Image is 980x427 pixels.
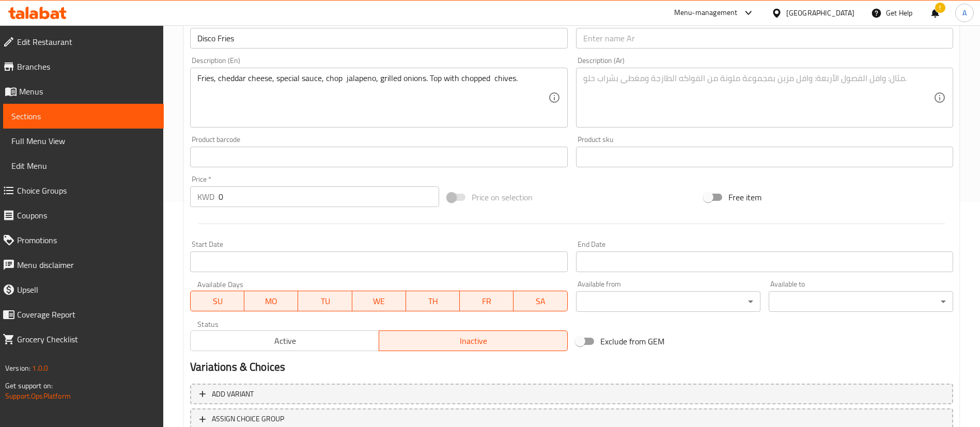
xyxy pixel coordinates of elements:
button: SA [514,291,567,311]
span: Upsell [17,283,155,296]
a: Full Menu View [3,129,164,153]
button: MO [244,291,298,311]
input: Enter name Ar [576,28,953,49]
button: TU [298,291,352,311]
span: Coverage Report [17,308,155,321]
span: Get support on: [5,379,53,392]
span: TH [410,294,456,309]
div: ​ [576,291,760,312]
input: Enter name En [190,28,567,49]
span: Coupons [17,209,155,222]
span: Edit Menu [11,160,155,172]
span: SA [518,294,563,309]
a: Support.OpsPlatform [5,389,71,403]
span: Version: [5,361,30,375]
span: WE [356,294,402,309]
button: WE [352,291,406,311]
a: Edit Menu [3,153,164,178]
span: 1.0.0 [32,361,48,375]
span: Add variant [212,388,254,401]
div: Menu-management [674,7,738,19]
div: ​ [769,291,953,312]
span: Inactive [383,334,564,349]
div: [GEOGRAPHIC_DATA] [786,7,854,19]
span: SU [195,294,240,309]
span: Promotions [17,234,155,246]
a: Sections [3,104,164,129]
span: FR [464,294,509,309]
span: Active [195,334,375,349]
span: Edit Restaurant [17,36,155,48]
button: TH [406,291,460,311]
span: Grocery Checklist [17,333,155,345]
p: KWD [197,191,214,203]
button: Add variant [190,384,953,405]
button: FR [460,291,514,311]
input: Please enter product barcode [190,147,567,167]
button: Inactive [379,330,568,351]
span: Price on selection [472,191,533,203]
span: Menus [19,85,155,98]
span: Sections [11,110,155,122]
span: Choice Groups [17,184,155,197]
span: ASSIGN CHOICE GROUP [212,413,284,425]
button: Active [190,330,379,351]
span: Free item [728,191,761,203]
textarea: Fries, cheddar cheese, special sauce, chop jalapeno, grilled onions. Top with chopped chives. [197,73,548,122]
span: Branches [17,60,155,73]
input: Please enter price [219,186,439,207]
button: SU [190,291,244,311]
span: TU [302,294,348,309]
span: Menu disclaimer [17,259,155,271]
span: MO [248,294,294,309]
span: A [962,7,967,19]
span: Exclude from GEM [600,335,664,347]
h2: Variations & Choices [190,359,953,375]
input: Please enter product sku [576,147,953,167]
span: Full Menu View [11,135,155,147]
